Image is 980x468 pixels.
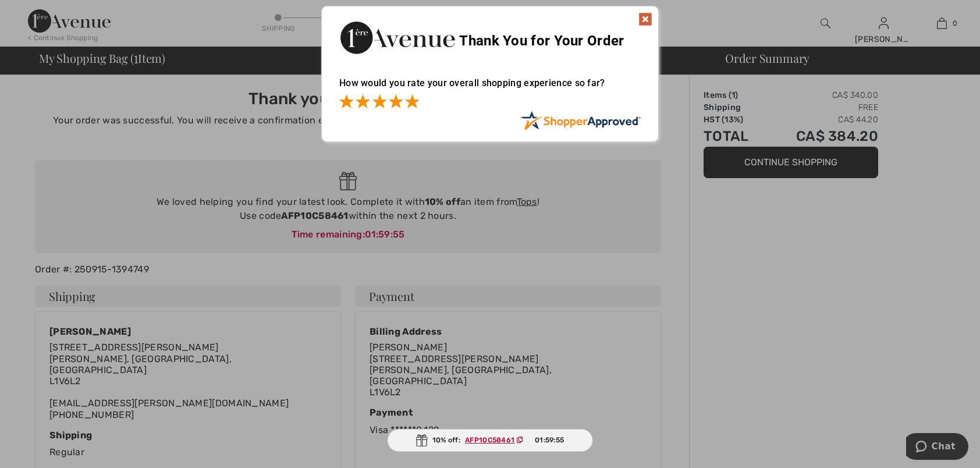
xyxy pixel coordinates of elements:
img: Gift.svg [416,434,428,446]
span: 01:59:55 [535,435,564,445]
ins: AFP10C58461 [465,436,514,444]
div: 10% off: [388,429,593,452]
span: Thank You for Your Order [459,33,624,49]
img: x [638,12,652,26]
div: How would you rate your overall shopping experience so far? [339,66,641,111]
span: Chat [26,8,49,19]
img: Thank You for Your Order [339,18,456,57]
